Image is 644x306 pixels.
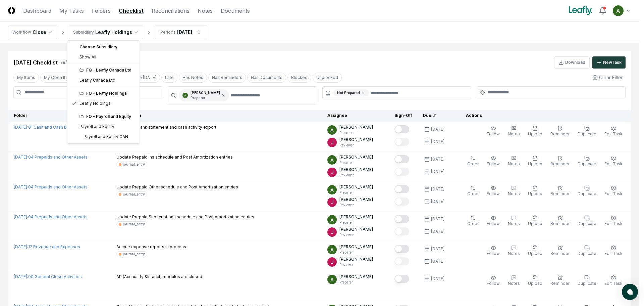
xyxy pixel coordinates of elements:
[79,124,114,130] div: Payroll and Equity
[79,90,136,96] div: FQ - Leafly Holdings
[79,134,128,140] div: Payroll and Equity CAN
[79,114,136,120] div: FQ - Payroll and Equity
[79,77,116,83] div: Leafly Canada Ltd.
[79,100,111,106] div: Leafly Holdings
[79,67,136,73] div: FQ - Leafly Canada Ltd
[79,54,96,60] span: Show All
[69,42,138,52] div: Choose Subsidiary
